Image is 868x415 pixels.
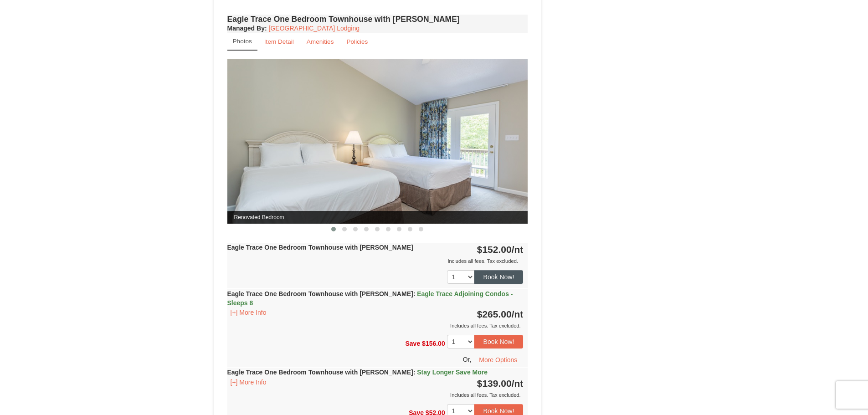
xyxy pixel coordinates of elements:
a: Photos [227,33,257,51]
img: Renovated Bedroom [227,59,528,224]
h4: Eagle Trace One Bedroom Townhouse with [PERSON_NAME] [227,15,528,24]
button: [+] More Info [227,377,270,387]
button: Book Now! [474,335,524,348]
span: /nt [512,378,524,389]
small: Amenities [307,38,334,45]
div: Includes all fees. Tax excluded. [227,256,524,266]
div: Includes all fees. Tax excluded. [227,390,524,400]
strong: $152.00 [477,244,524,255]
strong: : [227,25,267,32]
span: : [413,369,416,376]
a: [GEOGRAPHIC_DATA] Lodging [269,25,360,32]
span: $156.00 [422,340,445,347]
span: Save [405,340,420,347]
small: Item Detail [264,38,294,45]
span: /nt [512,309,524,319]
strong: Eagle Trace One Bedroom Townhouse with [PERSON_NAME] [227,369,488,376]
span: : [413,290,416,297]
strong: Eagle Trace One Bedroom Townhouse with [PERSON_NAME] [227,290,513,307]
a: Item Detail [258,33,300,51]
small: Photos [233,38,252,45]
span: Stay Longer Save More [417,369,488,376]
div: Includes all fees. Tax excluded. [227,321,524,330]
button: [+] More Info [227,307,270,318]
span: Or, [463,356,472,363]
small: Policies [346,38,368,45]
span: Eagle Trace Adjoining Condos - Sleeps 8 [227,290,513,307]
span: /nt [512,244,524,255]
span: Renovated Bedroom [227,211,528,224]
strong: Eagle Trace One Bedroom Townhouse with [PERSON_NAME] [227,244,413,251]
button: More Options [473,353,523,367]
button: Book Now! [474,270,524,284]
span: Managed By [227,25,265,32]
span: $139.00 [477,378,512,389]
a: Amenities [301,33,340,51]
span: $265.00 [477,309,512,319]
a: Policies [340,33,374,51]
